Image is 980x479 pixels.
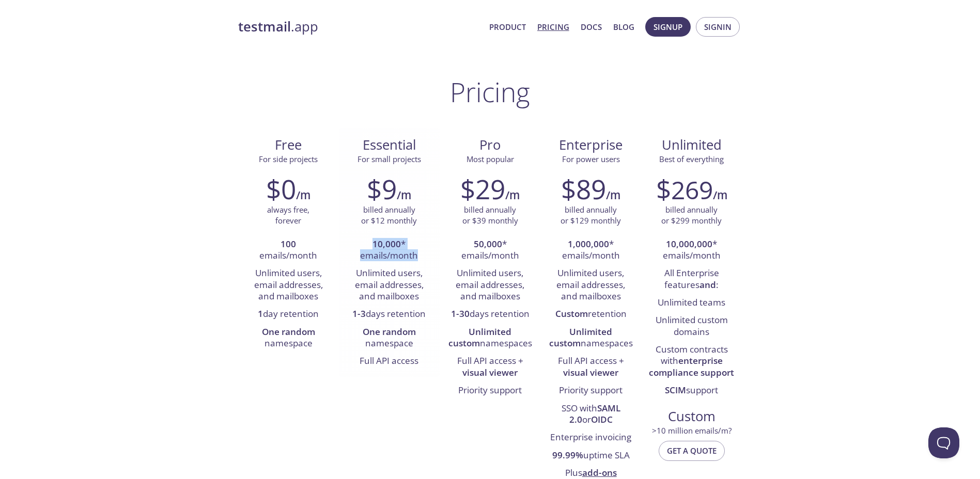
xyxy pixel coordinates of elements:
li: Unlimited custom domains [649,312,734,341]
li: Priority support [548,382,633,400]
button: Get a quote [659,441,725,460]
span: Best of everything [659,154,724,164]
li: retention [548,306,633,323]
h2: $ [656,173,713,204]
span: Enterprise [549,136,633,154]
button: Signup [645,17,691,37]
li: namespaces [548,324,633,353]
strong: visual viewer [462,366,518,378]
strong: SAML 2.0 [569,402,620,425]
span: For side projects [259,154,318,164]
h2: $0 [266,173,296,204]
span: Unlimited [662,136,722,154]
h1: Pricing [450,76,530,107]
span: Signin [704,20,732,34]
strong: 1-30 [451,308,470,320]
li: * emails/month [649,236,734,265]
h2: $89 [561,173,606,204]
span: Most popular [466,154,514,164]
li: namespace [246,324,331,353]
span: For small projects [357,154,421,164]
strong: One random [262,326,315,338]
li: emails/month [246,236,331,265]
span: 269 [671,173,713,206]
strong: 1 [258,308,263,320]
a: Docs [581,20,602,34]
strong: Unlimited custom [549,326,613,349]
li: support [649,382,734,400]
strong: OIDC [591,413,613,425]
strong: 99.99% [552,449,583,461]
a: Pricing [537,20,569,34]
span: > 10 million emails/m? [652,425,732,436]
h6: /m [606,186,620,204]
a: Product [489,20,526,34]
li: uptime SLA [548,447,633,465]
strong: 10,000,000 [666,238,712,250]
li: Enterprise invoicing [548,429,633,446]
h6: /m [505,186,520,204]
p: billed annually or $129 monthly [561,204,621,227]
strong: Unlimited custom [448,326,512,349]
strong: 1-3 [352,308,366,320]
h2: $29 [460,173,505,204]
li: days retention [347,306,432,323]
li: * emails/month [447,236,533,265]
li: Unlimited users, email addresses, and mailboxes [548,265,633,306]
li: SSO with or [548,400,633,429]
strong: enterprise compliance support [649,355,734,378]
button: Signin [696,17,740,37]
a: Blog [613,20,634,34]
strong: testmail [238,18,291,36]
li: Custom contracts with [649,341,734,382]
p: always free, forever [267,204,309,227]
li: namespace [347,324,432,353]
li: * emails/month [347,236,432,265]
span: For power users [562,154,620,164]
span: Signup [654,20,682,34]
span: Pro [448,136,532,154]
li: * emails/month [548,236,633,265]
strong: 10,000 [372,238,401,250]
li: Full API access + [548,353,633,382]
a: add-ons [582,467,617,478]
strong: visual viewer [563,366,618,378]
strong: and [699,279,716,291]
li: All Enterprise features : [649,265,734,294]
li: Full API access [347,353,432,370]
span: Get a quote [667,444,717,457]
strong: 50,000 [474,238,502,250]
strong: One random [363,326,416,338]
strong: Custom [555,308,588,320]
li: days retention [447,306,533,323]
span: Free [246,136,331,154]
li: Unlimited users, email addresses, and mailboxes [447,265,533,306]
h6: /m [296,186,310,204]
li: Unlimited users, email addresses, and mailboxes [347,265,432,306]
h6: /m [713,186,727,204]
iframe: Help Scout Beacon - Open [928,427,959,458]
strong: SCIM [665,384,686,396]
span: Essential [347,136,431,154]
li: day retention [246,306,331,323]
p: billed annually or $299 monthly [661,204,722,227]
strong: 1,000,000 [568,238,609,250]
li: Full API access + [447,353,533,382]
li: Unlimited users, email addresses, and mailboxes [246,265,331,306]
p: billed annually or $39 monthly [462,204,518,227]
li: Unlimited teams [649,294,734,312]
span: Custom [649,408,734,425]
h6: /m [397,186,411,204]
strong: 100 [281,238,296,250]
a: testmail.app [238,18,481,36]
li: namespaces [447,324,533,353]
h2: $9 [367,173,397,204]
p: billed annually or $12 monthly [361,204,417,227]
li: Priority support [447,382,533,400]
